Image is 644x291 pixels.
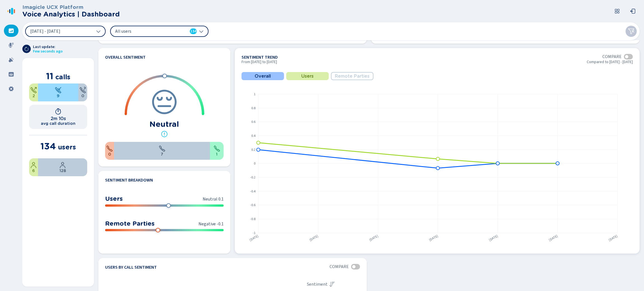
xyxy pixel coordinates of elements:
text: -1 [253,231,255,235]
span: 9 [57,94,60,98]
span: calls [55,73,70,81]
button: [DATE] - [DATE] [25,26,106,37]
text: [DATE] [488,234,499,243]
svg: call [159,145,165,152]
div: Recordings [4,39,18,51]
button: Remote Parties [331,72,373,80]
text: [DATE] [548,234,559,243]
svg: call [214,145,220,152]
span: 2 [32,94,35,98]
span: 7 [161,152,163,156]
div: Groups [4,68,18,80]
h1: Neutral [150,120,179,128]
div: 18.18% [29,84,38,101]
svg: sortDescending [329,281,335,288]
span: Compare [330,264,349,269]
span: users [58,143,76,151]
svg: icon-emoji-neutral [151,89,178,115]
div: 12.5% [210,142,224,160]
text: 0.8 [251,106,255,111]
h3: Imagicle UCX Platform [22,4,120,10]
svg: funnel-disabled [628,28,634,35]
h3: Users [105,195,123,202]
svg: arrow-clockwise [24,47,29,51]
span: 0 [81,94,84,98]
text: [DATE] [368,234,379,243]
text: -0.6 [250,203,255,207]
span: 11 [46,71,53,82]
svg: chevron-down [96,29,101,34]
button: Clear filters [626,26,637,37]
div: Dashboard [4,25,18,37]
h3: Remote Parties [105,220,155,227]
span: 0 [108,152,111,156]
span: 1 [216,152,217,156]
div: Sentiment [307,281,360,288]
h1: 2m 10s [51,116,66,121]
svg: unknown-call [79,87,86,94]
span: 128 [60,168,66,173]
span: Users [301,74,314,79]
svg: dashboard-filled [8,28,14,34]
text: 0.4 [251,133,255,138]
div: 87.5% [114,142,210,160]
text: [DATE] [309,234,319,243]
svg: alert-circle [161,131,168,137]
h4: Users by call sentiment [105,265,157,270]
text: 0 [254,161,255,166]
h4: Sentiment Breakdown [105,178,153,183]
h2: Voice Analytics | Dashboard [22,10,120,18]
span: Compared to [DATE] - [DATE] [587,60,633,66]
span: From [DATE] to [DATE] [241,60,277,66]
text: -0.4 [250,189,255,194]
svg: timer [55,108,61,115]
span: 134 [41,141,56,152]
text: 0.2 [251,147,255,152]
h2: avg call duration [41,121,75,126]
span: Neutral 0.1 [203,196,224,202]
span: All users [115,28,179,34]
span: Overall [255,74,271,79]
svg: telephone-inbound [55,87,61,94]
span: 6 [32,168,35,173]
svg: call [106,145,113,152]
button: Overall [241,72,284,80]
div: 0% [78,84,87,101]
text: [DATE] [608,234,619,243]
div: Settings [4,83,18,95]
h4: Overall Sentiment [105,55,146,60]
text: [DATE] [248,234,259,243]
div: 0% [105,142,114,160]
text: 0.6 [251,120,255,124]
svg: mic-fill [8,42,14,48]
svg: user-profile [30,162,37,168]
div: 4.48% [29,158,38,176]
div: Sorted descending, click to sort ascending [329,281,335,288]
div: Alarms [4,54,18,66]
svg: box-arrow-left [630,8,636,14]
svg: chevron-down [199,29,203,34]
div: 81.82% [38,84,78,101]
span: 134 [190,28,196,34]
span: Compare [602,54,622,59]
div: 95.52% [38,158,87,176]
svg: alarm-filled [8,57,14,63]
span: Few seconds ago [33,49,63,54]
text: -0.2 [250,175,255,180]
span: Remote Parties [335,74,370,79]
text: [DATE] [428,234,439,243]
span: Last update: [33,45,63,49]
span: Sentiment [307,282,328,287]
h4: Sentiment Trend [241,55,278,60]
text: -0.8 [250,217,255,221]
button: Users [286,72,329,80]
span: [DATE] - [DATE] [30,29,60,34]
svg: telephone-outbound [30,87,37,94]
svg: groups-filled [8,71,14,77]
span: Negative -0.1 [198,221,224,227]
text: 1 [254,92,255,97]
svg: user-profile [59,162,66,168]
